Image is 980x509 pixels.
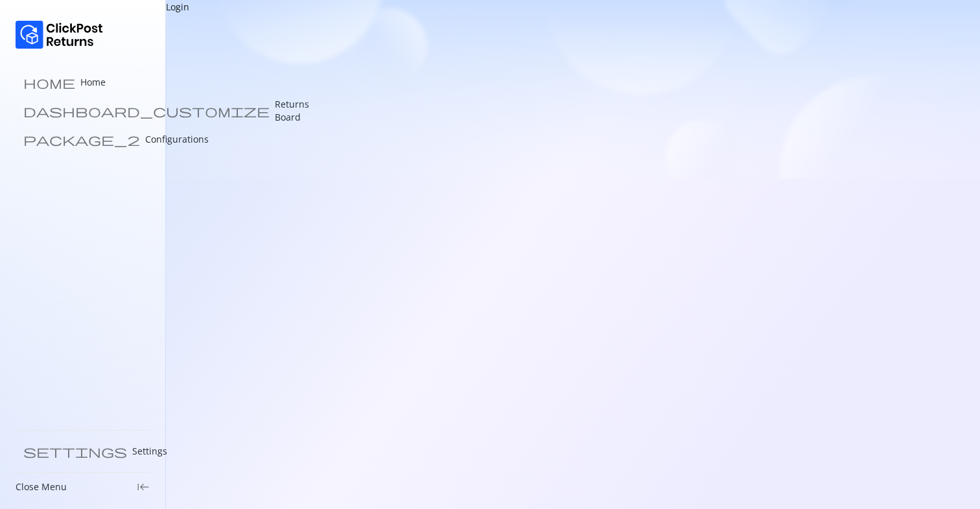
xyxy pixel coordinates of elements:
[16,21,103,49] img: Logo
[137,480,150,493] span: keyboard_tab_rtl
[275,98,309,124] p: Returns Board
[145,133,209,146] p: Configurations
[16,126,150,152] a: package_2 Configurations
[16,69,150,95] a: home Home
[16,98,150,124] a: dashboard_customize Returns Board
[80,76,106,89] p: Home
[23,133,140,146] span: package_2
[16,438,150,464] a: settings Settings
[132,445,167,458] p: Settings
[16,480,67,493] p: Close Menu
[23,76,75,89] span: home
[16,480,150,493] div: Close Menukeyboard_tab_rtl
[23,104,270,117] span: dashboard_customize
[23,445,127,458] span: settings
